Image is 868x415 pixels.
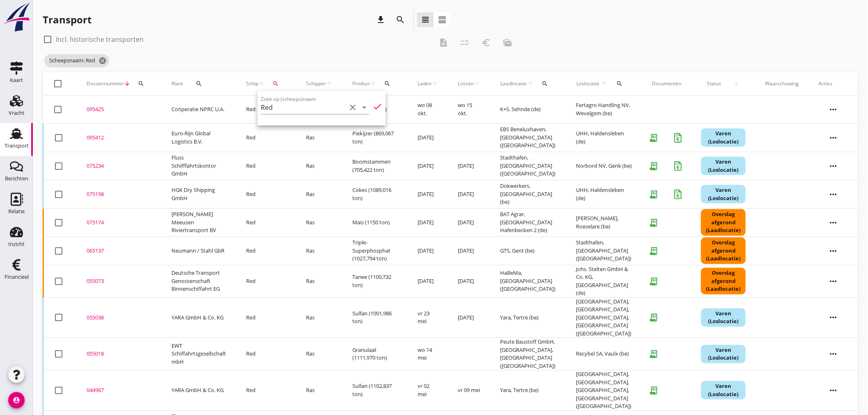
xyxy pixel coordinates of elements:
span: Loslocatie [576,80,600,87]
td: Ras [296,297,343,338]
i: search [541,80,548,87]
td: Dokwerkers, [GEOGRAPHIC_DATA] (be) [490,180,566,208]
td: Red [236,338,296,370]
td: Ras [296,265,343,297]
td: Red [236,370,296,411]
i: clear [348,103,358,112]
i: search [272,80,279,87]
td: wo 15 okt. [448,96,490,124]
td: [DATE] [408,237,448,265]
i: download [376,15,386,25]
td: [PERSON_NAME] Meeusen Riviertransport BV [162,208,236,237]
td: [DATE] [448,152,490,180]
i: view_headline [420,15,430,25]
td: Sulfan (1001,986 ton) [343,297,408,338]
i: arrow_upward [600,80,608,87]
i: search [395,15,405,25]
i: search [196,80,202,87]
td: Ras [296,180,343,208]
td: [GEOGRAPHIC_DATA], [GEOGRAPHIC_DATA], [GEOGRAPHIC_DATA], [GEOGRAPHIC_DATA] ([GEOGRAPHIC_DATA]) [566,297,642,338]
td: Peute Baustoff GmbH, [GEOGRAPHIC_DATA], [GEOGRAPHIC_DATA] ([GEOGRAPHIC_DATA]) [490,338,566,370]
i: arrow_drop_down [359,103,369,112]
td: EBS Beneluxhaven, [GEOGRAPHIC_DATA] ([GEOGRAPHIC_DATA]) [490,123,566,152]
span: Dossiernummer [87,80,124,87]
i: receipt_long [645,309,662,326]
i: receipt_long [645,346,662,362]
td: Mais (1150 ton) [343,208,408,237]
i: search [384,80,391,87]
div: Financieel [5,274,29,280]
td: [DATE] [448,297,490,338]
td: Ras [296,208,343,237]
td: Red [236,208,296,237]
span: Status [701,80,727,87]
div: Kaart [10,78,23,83]
td: [DATE] [408,208,448,237]
span: Schip [246,80,258,87]
i: receipt_long [645,273,662,290]
td: [GEOGRAPHIC_DATA], [GEOGRAPHIC_DATA], [GEOGRAPHIC_DATA], [GEOGRAPHIC_DATA] ([GEOGRAPHIC_DATA]) [566,370,642,411]
input: Zoek op (scheeps)naam [261,101,346,114]
i: arrow_upward [474,80,480,87]
td: [DATE] [448,180,490,208]
i: more_horiz [822,155,845,178]
i: more_horiz [822,183,845,206]
span: Laadlocatie [500,80,527,87]
i: receipt_long [645,243,662,259]
td: UHH, Haldensleben (de) [566,180,642,208]
i: arrow_upward [370,80,377,87]
span: Laden [418,80,432,87]
div: Varen (Loslocatie) [701,345,746,363]
td: [DATE] [408,123,448,152]
div: Varen (Loslocatie) [701,157,746,175]
div: Waarschuwing [765,80,799,87]
span: Schipper [306,80,326,87]
td: wo 14 mei [408,338,448,370]
td: Tarwe (1100,732 ton) [343,265,408,297]
i: receipt_long [645,186,662,203]
td: Deutsche Transport Genossenschaft Binnenschiffahrt EG [162,265,236,297]
td: Norbord NV, Genk (be) [566,152,642,180]
i: more_horiz [822,342,845,365]
td: [DATE] [408,180,448,208]
td: EWT Schiffahrtsgesellschaft mbH [162,338,236,370]
div: Relatie [8,209,25,214]
td: Red [236,152,296,180]
td: Coöperatie NPRC U.A. [162,96,236,124]
td: Granulaat (1111,970 ton) [343,338,408,370]
td: Johs. Stelten GmbH & Co. KG, [GEOGRAPHIC_DATA] (de) [566,265,642,297]
div: Berichten [5,176,28,181]
td: Red [236,297,296,338]
div: Varen (Loslocatie) [701,128,746,147]
td: Ras [296,123,343,152]
td: Cokes (1089,016 ton) [343,180,408,208]
div: Documenten [652,80,681,87]
td: [DATE] [448,265,490,297]
i: more_horiz [822,270,845,293]
td: Boomstammen (705,422 ton) [343,152,408,180]
i: check [372,102,382,112]
td: Piekijzer (869,067 ton) [343,123,408,152]
div: Overslag afgerond (Laadlocatie) [701,209,746,236]
td: vr 02 mei [408,370,448,411]
td: GTS, Gent (be) [490,237,566,265]
td: [DATE] [448,208,490,237]
td: vr 09 mei [448,370,490,411]
div: 095425 [87,105,152,114]
td: Red [236,180,296,208]
td: [DATE] [408,265,448,297]
td: Triple-Superphosphat (1027,794 ton) [343,237,408,265]
span: Lossen [458,80,474,87]
i: arrow_downward [124,80,130,87]
td: BAT Agrar, [GEOGRAPHIC_DATA] Hafenbecken 2 (de) [490,208,566,237]
i: view_agenda [437,15,447,25]
td: Stadthafen, [GEOGRAPHIC_DATA] ([GEOGRAPHIC_DATA]) [566,237,642,265]
span: Scheepsnaam: Red [44,54,109,67]
i: receipt_long [645,158,662,174]
i: arrow_upward [727,80,746,87]
span: Product [352,80,370,87]
i: cancel [98,57,107,65]
img: logo-small.a267ee39.svg [2,2,31,32]
div: 065137 [87,247,152,255]
div: Acties [819,80,848,87]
